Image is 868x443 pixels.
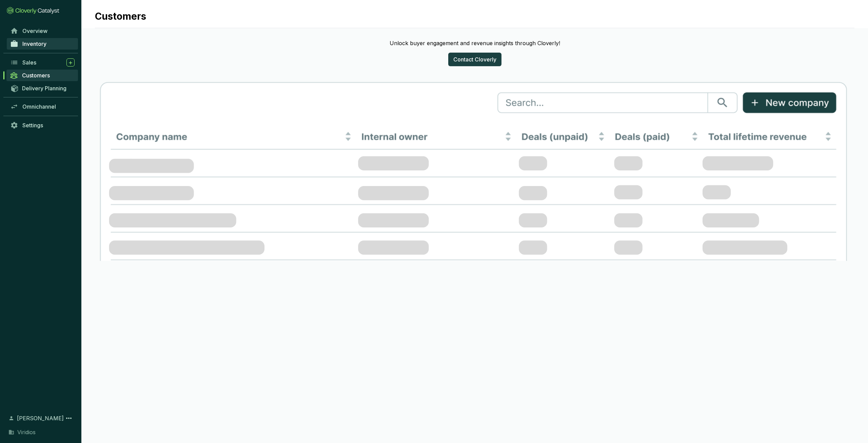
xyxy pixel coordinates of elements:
span: [PERSON_NAME] [17,414,64,422]
a: Settings [7,119,78,131]
span: Overview [22,27,47,34]
a: Inventory [7,38,78,50]
span: Omnichannel [22,103,56,110]
p: Unlock buyer engagement and revenue insights through Cloverly! [95,39,854,47]
span: Settings [22,122,43,129]
img: companies-table [95,77,854,262]
a: Customers [6,70,78,81]
a: Sales [7,57,78,68]
a: Overview [7,25,78,37]
span: Inventory [22,40,46,47]
span: Viridios [17,428,36,436]
h1: Customers [95,11,146,22]
span: Sales [22,59,36,66]
a: Delivery Planning [7,82,78,94]
span: Contact Cloverly [453,55,496,63]
a: Omnichannel [7,101,78,112]
span: Customers [22,72,50,79]
span: Delivery Planning [22,85,66,92]
button: Contact Cloverly [448,53,501,66]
